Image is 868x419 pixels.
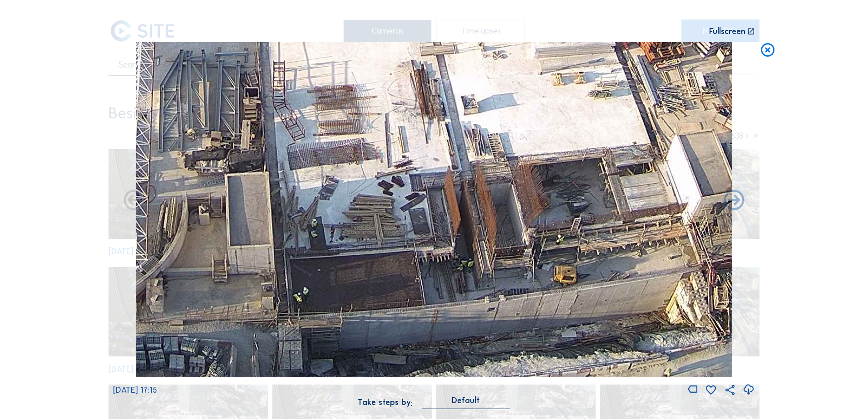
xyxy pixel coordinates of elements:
div: Default [452,396,480,404]
img: Image [136,42,732,377]
span: [DATE] 17:15 [113,385,157,395]
i: Back [722,189,746,213]
div: Fullscreen [709,27,745,36]
div: Default [422,396,510,409]
i: Forward [122,189,146,213]
div: Take steps by: [358,398,413,406]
